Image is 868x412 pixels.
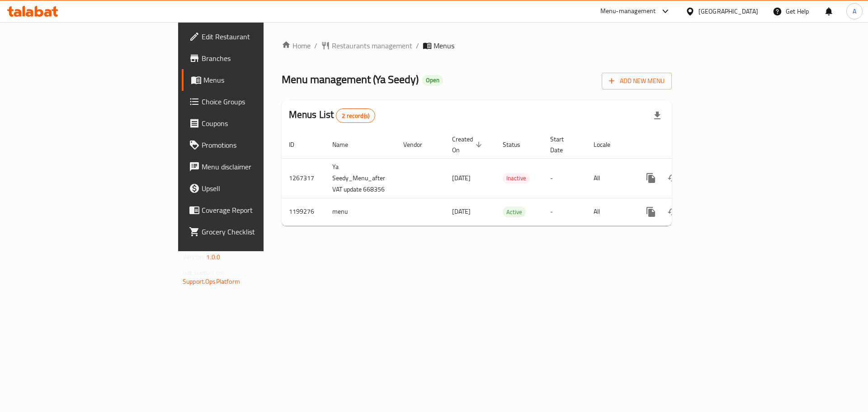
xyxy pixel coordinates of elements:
[183,267,224,278] span: Get support on:
[206,251,220,263] span: 1.0.0
[182,26,323,47] a: Edit Restaurant
[662,201,684,223] button: Change Status
[503,173,530,183] span: Inactive
[633,131,734,159] th: Actions
[183,251,205,263] span: Version:
[600,6,656,17] div: Menu-management
[282,40,672,51] nav: breadcrumb
[332,139,360,150] span: Name
[282,69,419,89] span: Menu management ( Ya Seedy )
[182,199,323,221] a: Coverage Report
[550,134,576,155] span: Start Date
[594,139,622,150] span: Locale
[452,134,485,155] span: Created On
[422,75,443,86] div: Open
[336,112,375,120] span: 2 record(s)
[452,206,471,217] span: [DATE]
[182,178,323,199] a: Upsell
[289,139,306,150] span: ID
[182,69,323,91] a: Menus
[503,206,526,217] div: Active
[543,158,586,198] td: -
[203,75,316,85] span: Menus
[543,198,586,225] td: -
[325,198,396,225] td: menu
[182,134,323,156] a: Promotions
[698,6,758,16] div: [GEOGRAPHIC_DATA]
[202,226,316,237] span: Grocery Checklist
[640,167,662,189] button: more
[586,158,633,198] td: All
[325,158,396,198] td: Ya Seedy_Menu_after VAT update 668356
[853,6,856,16] span: A
[662,167,684,189] button: Change Status
[182,47,323,69] a: Branches
[182,156,323,178] a: Menu disclaimer
[336,108,375,123] div: Total records count
[403,139,434,150] span: Vendor
[202,161,316,172] span: Menu disclaimer
[202,31,316,42] span: Edit Restaurant
[452,172,471,184] span: [DATE]
[503,207,526,217] span: Active
[182,112,323,134] a: Coupons
[182,221,323,243] a: Grocery Checklist
[646,105,668,126] div: Export file
[202,205,316,215] span: Coverage Report
[640,201,662,223] button: more
[602,73,672,89] button: Add New Menu
[434,40,454,51] span: Menus
[321,40,412,51] a: Restaurants management
[202,96,316,107] span: Choice Groups
[609,75,665,87] span: Add New Menu
[289,108,375,123] h2: Menus List
[202,183,316,194] span: Upsell
[182,91,323,112] a: Choice Groups
[202,53,316,64] span: Branches
[586,198,633,225] td: All
[503,139,532,150] span: Status
[416,40,419,51] li: /
[422,76,443,84] span: Open
[202,118,316,129] span: Coupons
[332,40,412,51] span: Restaurants management
[282,131,734,226] table: enhanced table
[183,276,240,287] a: Support.OpsPlatform
[202,140,316,150] span: Promotions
